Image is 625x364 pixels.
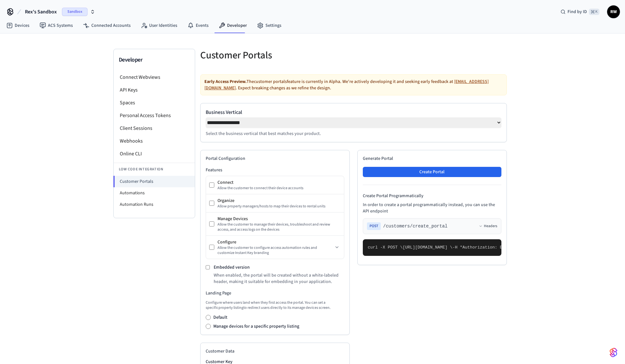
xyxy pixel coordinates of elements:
button: Headers [479,224,497,229]
a: [EMAIL_ADDRESS][DOMAIN_NAME] [204,78,489,91]
span: Find by ID [568,9,587,15]
span: Sandbox [62,8,88,16]
h4: Create Portal Programmatically [363,193,501,199]
span: /customers/create_portal [383,223,448,229]
li: Personal Access Tokens [114,109,195,122]
p: When enabled, the portal will be created without a white-labeled header, making it suitable for e... [214,272,344,285]
div: Allow property managers/hosts to map their devices to rental units [217,204,341,209]
label: Embedded version [214,264,250,271]
h2: Portal Configuration [206,155,344,162]
p: Configure where users land when they first access the portal. You can set a specific property lis... [206,300,344,310]
li: Connect Webviews [114,71,195,84]
a: Connected Accounts [78,20,136,31]
a: Settings [252,20,286,31]
span: [URL][DOMAIN_NAME] \ [403,245,453,250]
li: Customer Portals [113,176,195,187]
h3: Developer [119,56,190,64]
a: User Identities [136,20,182,31]
label: Manage devices for a specific property listing [213,323,299,330]
li: Client Sessions [114,122,195,135]
h2: Customer Data [206,348,344,354]
li: Spaces [114,96,195,109]
li: Low Code Integration [114,163,195,176]
strong: Early Access Preview. [204,78,247,85]
label: Customer Key [206,360,344,364]
img: SeamLogoGradient.69752ec5.svg [610,347,617,358]
li: Automation Runs [114,199,195,210]
a: ACS Systems [34,20,78,31]
a: Devices [1,20,34,31]
div: Organize [217,197,341,204]
div: Configure [217,239,333,245]
button: RW [607,5,620,18]
h5: Customer Portals [200,49,350,62]
div: Allow the customer to connect their device accounts [217,186,341,191]
div: Manage Devices [217,216,341,222]
h3: Features [206,167,344,173]
div: Allow the customer to configure access automation rules and customize Instant Key branding [217,245,333,256]
button: Create Portal [363,167,501,177]
li: Webhooks [114,135,195,147]
h2: Generate Portal [363,155,501,162]
span: curl -X POST \ [368,245,403,250]
h3: Landing Page [206,290,344,296]
li: Online CLI [114,147,195,160]
span: POST [367,222,381,230]
div: Connect [217,179,341,186]
span: ⌘ K [589,9,599,15]
li: API Keys [114,84,195,96]
span: RW [608,6,619,18]
label: Business Vertical [206,108,501,116]
li: Automations [114,187,195,199]
p: Select the business vertical that best matches your product. [206,130,501,137]
div: Find by ID⌘ K [555,6,605,18]
p: In order to create a portal programmatically instead, you can use the API endpoint [363,202,501,214]
span: Rex's Sandbox [25,8,57,16]
a: Events [182,20,214,31]
span: -H "Authorization: Bearer seam_api_key_123456" \ [453,245,572,250]
div: Allow the customer to manage their devices, troubleshoot and review access, and access logs on th... [217,222,341,232]
label: Default [213,314,227,321]
a: Developer [214,20,252,31]
div: The customer portals feature is currently in Alpha. We're actively developing it and seeking earl... [200,74,507,95]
